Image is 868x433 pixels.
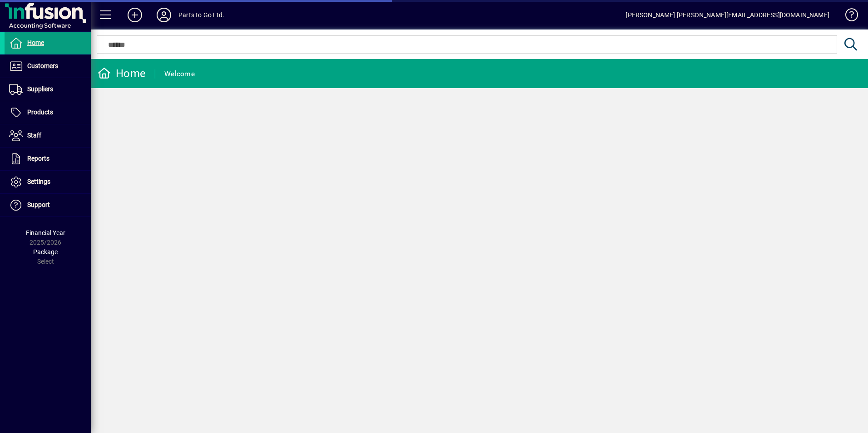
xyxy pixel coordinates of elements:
[5,194,91,216] a: Support
[26,229,65,236] span: Financial Year
[5,55,91,78] a: Customers
[149,7,178,23] button: Profile
[164,67,195,81] div: Welcome
[27,108,53,116] span: Products
[5,171,91,193] a: Settings
[27,132,41,139] span: Staff
[5,78,91,101] a: Suppliers
[5,148,91,170] a: Reports
[838,2,857,31] a: Knowledge Base
[5,124,91,147] a: Staff
[27,201,50,208] span: Support
[33,248,58,256] span: Package
[98,66,146,81] div: Home
[27,62,58,69] span: Customers
[27,155,49,162] span: Reports
[5,101,91,124] a: Products
[120,7,149,23] button: Add
[27,85,53,93] span: Suppliers
[178,8,225,22] div: Parts to Go Ltd.
[27,178,50,185] span: Settings
[27,39,44,46] span: Home
[626,8,829,22] div: [PERSON_NAME] [PERSON_NAME][EMAIL_ADDRESS][DOMAIN_NAME]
